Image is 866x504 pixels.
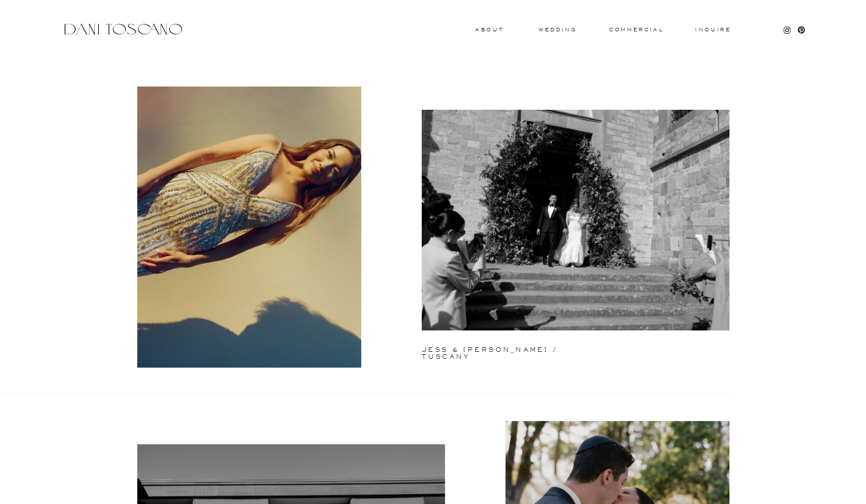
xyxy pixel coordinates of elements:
a: About [475,27,501,31]
a: commercial [609,27,662,32]
a: wedding [539,27,576,31]
a: Inquire [694,27,732,33]
a: jess & [PERSON_NAME] / tuscany [422,347,603,351]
